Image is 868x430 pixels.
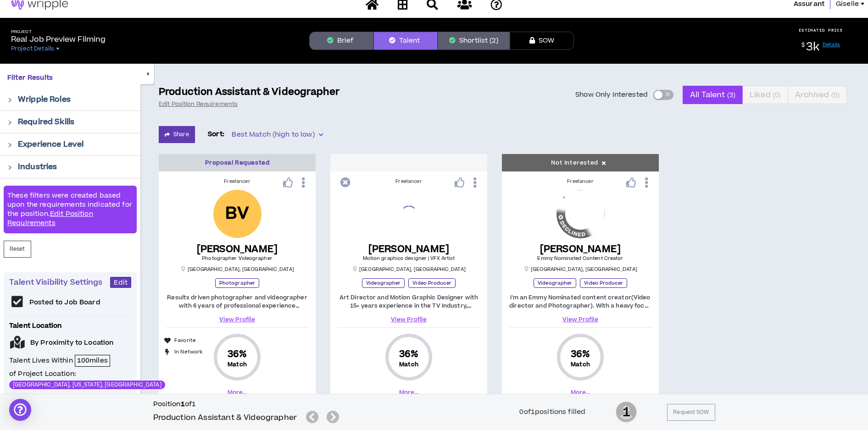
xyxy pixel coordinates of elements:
p: Sort: [208,129,225,139]
img: 76PG4poDFzdPkxsH9bFjdN4zPCkfuDYAVSHk0Ky8.png [556,190,605,238]
small: Match [399,361,418,368]
div: BV [225,206,249,222]
span: right [7,98,12,103]
a: Edit Position Requirements [7,209,93,228]
a: View Profile [166,315,308,324]
button: More... [399,388,419,397]
p: Posted to Job Board [29,298,100,307]
p: [GEOGRAPHIC_DATA] , [GEOGRAPHIC_DATA] [523,266,637,273]
span: Photographer Videographer [202,255,273,262]
span: Motion graphics designer | VFX Artist [363,255,455,262]
p: Filter Results [7,73,133,83]
b: 1 [181,399,185,409]
small: Match [571,361,590,368]
p: In Network [174,348,202,356]
a: Details [823,41,840,48]
sup: $ [801,41,805,49]
h5: Project [11,29,106,34]
p: Experience Level [18,139,83,150]
small: ( 0 ) [773,91,781,99]
p: Results driven photographer and videographer with 6 years of professional experience specializing... [166,293,308,310]
button: More... [228,388,247,397]
p: Talent Visibility Settings [9,277,110,288]
p: Real Job Preview Filming [11,34,106,45]
button: Talent [373,32,438,50]
p: [GEOGRAPHIC_DATA] , [GEOGRAPHIC_DATA] [352,266,466,273]
div: Freelancer [338,178,480,185]
span: 36 % [399,348,418,361]
p: Videographer [362,278,405,288]
a: Edit Position Requirements [159,100,238,108]
p: Art Director and Motion Graphic Designer with 15+ years experience in the TV Industry, recipient ... [338,293,480,310]
h5: Production Assistant & Videographer [153,412,297,423]
small: ( 3 ) [727,91,735,99]
p: Not Interested [551,154,609,171]
div: 0 of 1 positions filled [519,407,585,417]
span: Best Match (high to low) [232,128,323,142]
p: Favorite [174,337,196,345]
div: Freelancer [166,178,308,185]
p: Required Skills [18,116,74,127]
button: Edit [110,277,131,288]
div: Open Intercom Messenger [9,399,31,421]
p: Industries [18,161,57,172]
small: ( 0 ) [831,91,840,99]
span: 36 % [571,348,590,361]
h5: [PERSON_NAME] [537,243,623,255]
a: View Profile [338,315,480,324]
span: Edit [114,278,128,287]
div: These filters were created based upon the requirements indicated for the position. [4,186,137,233]
button: SOW [510,32,574,50]
div: Bruce V. [213,190,262,238]
button: Share [159,126,195,143]
h5: [PERSON_NAME] [197,243,278,255]
span: Show Only Interested [575,90,648,99]
p: Videographer [534,278,576,288]
button: Brief [309,32,373,50]
small: Match [228,361,247,368]
p: I'm an Emmy Nominated content creator(Video director and Photographer). With a heavy focus on tra... [509,293,651,310]
p: Wripple Roles [18,94,71,105]
p: Video Producer [408,278,455,288]
p: Photographer [215,278,259,288]
button: Request SOW [667,404,715,421]
h5: [PERSON_NAME] [363,243,455,255]
p: [GEOGRAPHIC_DATA] , [GEOGRAPHIC_DATA] [180,266,294,273]
button: Reset [4,241,31,258]
span: All Talent [690,84,735,106]
span: Archived [795,84,840,106]
p: Video Producer [580,278,627,288]
p: Production Assistant & Videographer [159,86,339,99]
span: 3k [806,39,819,55]
span: right [7,143,12,148]
button: Shortlist (2) [438,32,510,50]
span: Liked [750,84,781,106]
button: More... [571,388,590,397]
button: Show Only Interested [653,90,673,100]
div: Freelancer [509,178,651,185]
span: Project Details [11,45,54,52]
h6: Position of 1 [153,400,343,409]
span: right [7,120,12,125]
p: ESTIMATED PRICE [799,28,843,33]
span: 1 [616,401,637,424]
span: 36 % [228,348,246,361]
span: right [7,165,12,170]
span: Emmy Nominated Content Creator [537,255,623,262]
a: View Profile [509,315,651,324]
